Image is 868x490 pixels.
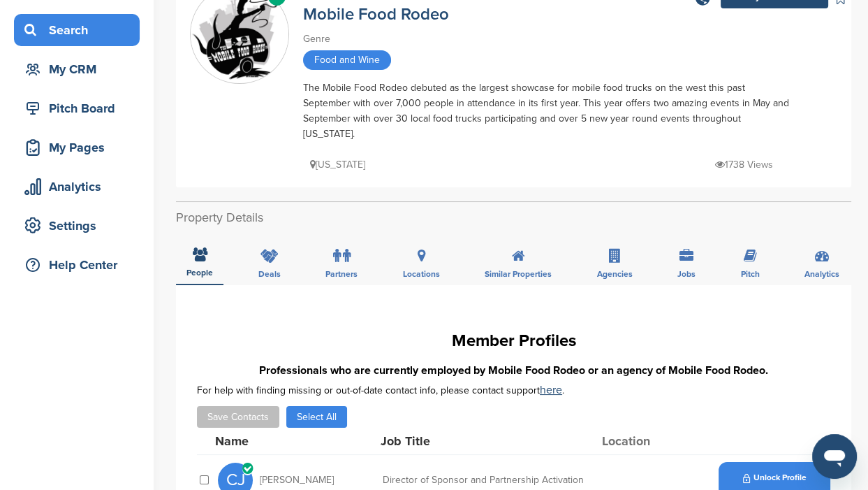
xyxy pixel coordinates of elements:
[812,434,857,479] iframe: Button to launch messaging window
[677,270,696,278] span: Jobs
[186,268,213,277] span: People
[325,270,358,278] span: Partners
[21,17,140,43] div: Search
[197,329,830,354] h1: Member Profiles
[21,252,140,278] div: Help Center
[403,270,440,278] span: Locations
[258,270,281,278] span: Deals
[804,270,839,278] span: Analytics
[303,50,391,70] span: Food and Wine
[14,53,140,85] a: My CRM
[260,475,334,485] span: [PERSON_NAME]
[21,135,140,160] div: My Pages
[197,362,830,379] h3: Professionals who are currently employed by Mobile Food Rodeo or an agency of Mobile Food Rodeo.
[597,270,633,278] span: Agencies
[741,270,760,278] span: Pitch
[485,270,552,278] span: Similar Properties
[21,213,140,238] div: Settings
[743,473,807,483] span: Unlock Profile
[197,384,830,396] div: For help with finding missing or out-of-date contact info, please contact support .
[215,435,369,447] div: Name
[21,174,140,199] div: Analytics
[310,156,365,173] p: [US_STATE]
[14,210,140,242] a: Settings
[303,4,449,24] a: Mobile Food Rodeo
[602,435,707,447] div: Location
[383,475,592,485] div: Director of Sponsor and Partnership Activation
[14,171,140,203] a: Analytics
[14,249,140,281] a: Help Center
[303,80,792,142] div: The Mobile Food Rodeo debuted as the largest showcase for mobile food trucks on the west this pas...
[303,31,792,47] div: Genre
[21,57,140,82] div: My CRM
[286,406,347,428] button: Select All
[21,96,140,121] div: Pitch Board
[14,14,140,46] a: Search
[197,406,279,428] button: Save Contacts
[176,208,851,227] h2: Property Details
[14,92,140,124] a: Pitch Board
[540,383,562,397] a: here
[715,156,773,173] p: 1738 Views
[381,435,590,447] div: Job Title
[14,131,140,164] a: My Pages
